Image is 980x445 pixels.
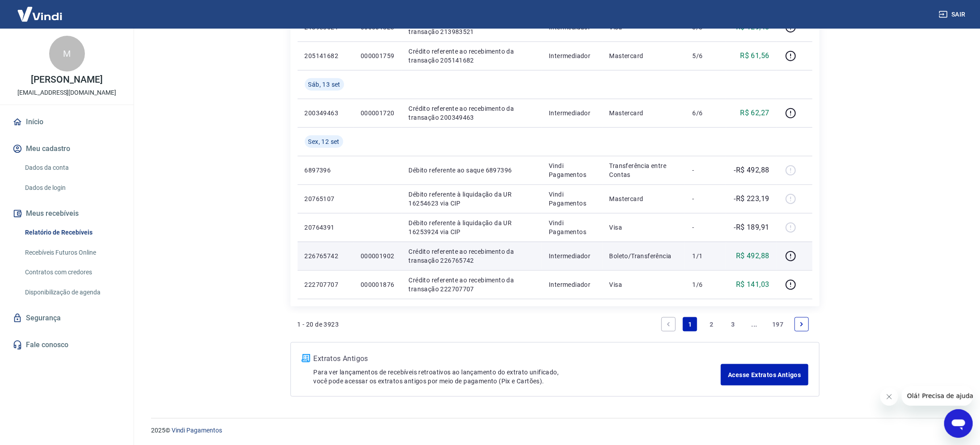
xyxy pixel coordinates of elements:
[937,6,969,23] button: Sair
[151,426,959,435] p: 2025 ©
[409,104,535,122] p: Crédito referente ao recebimento da transação 200349463
[549,161,595,179] p: Vindi Pagamentos
[747,317,761,332] a: Jump forward
[361,252,395,260] p: 000001902
[549,109,595,118] p: Intermediador
[361,280,395,289] p: 000001876
[692,252,719,260] p: 1/1
[734,165,770,176] p: -R$ 492,88
[305,280,346,289] p: 222707707
[361,109,395,118] p: 000001720
[658,314,812,335] ul: Pagination
[308,137,340,146] span: Sex, 12 set
[549,190,595,208] p: Vindi Pagamentos
[740,50,769,61] p: R$ 61,56
[692,280,719,289] p: 1/6
[661,317,676,332] a: Previous page
[726,317,740,332] a: Page 3
[610,280,678,289] p: Visa
[549,280,595,289] p: Intermediador
[610,194,678,203] p: Mastercard
[734,222,770,233] p: -R$ 189,91
[409,166,535,175] p: Débito referente ao saque 6897396
[21,283,123,302] a: Disponibilização de agenda
[21,263,123,281] a: Contratos com credores
[704,317,719,332] a: Page 2
[305,252,346,260] p: 226765742
[740,108,769,118] p: R$ 62,27
[5,6,75,13] span: Olá! Precisa de ajuda?
[314,353,721,364] p: Extratos Antigos
[944,409,973,438] iframe: Botão para abrir a janela de mensagens
[692,51,719,60] p: 5/6
[305,51,346,60] p: 205141682
[610,223,678,232] p: Visa
[880,388,898,406] iframe: Fechar mensagem
[692,223,719,232] p: -
[314,368,721,386] p: Para ver lançamentos de recebíveis retroativos ao lançamento do extrato unificado, você pode aces...
[549,51,595,60] p: Intermediador
[734,193,770,204] p: -R$ 223,19
[31,75,102,84] p: [PERSON_NAME]
[610,161,678,179] p: Transferência entre Contas
[21,223,123,242] a: Relatório de Recebíveis
[409,47,535,65] p: Crédito referente ao recebimento da transação 205141682
[409,190,535,208] p: Débito referente à liquidação da UR 16254623 via CIP
[11,308,123,328] a: Segurança
[21,159,123,177] a: Dados da conta
[361,51,395,60] p: 000001759
[17,88,116,97] p: [EMAIL_ADDRESS][DOMAIN_NAME]
[736,251,770,261] p: R$ 492,88
[409,218,535,236] p: Débito referente à liquidação da UR 16253924 via CIP
[692,109,719,118] p: 6/6
[21,243,123,262] a: Recebíveis Futuros Online
[172,427,222,434] a: Vindi Pagamentos
[683,317,697,332] a: Page 1 is your current page
[610,252,678,260] p: Boleto/Transferência
[305,223,346,232] p: 20764391
[11,112,123,132] a: Início
[11,0,69,28] img: Vindi
[298,320,339,329] p: 1 - 20 de 3923
[549,218,595,236] p: Vindi Pagamentos
[692,166,719,175] p: -
[409,276,535,294] p: Crédito referente ao recebimento da transação 222707707
[610,109,678,118] p: Mastercard
[721,364,808,386] a: Acesse Extratos Antigos
[11,139,123,159] button: Meu cadastro
[795,317,809,332] a: Next page
[305,109,346,118] p: 200349463
[305,194,346,203] p: 20765107
[610,51,678,60] p: Mastercard
[736,279,770,290] p: R$ 141,03
[308,80,341,89] span: Sáb, 13 set
[902,386,973,406] iframe: Mensagem da empresa
[692,194,719,203] p: -
[302,354,310,362] img: ícone
[11,204,123,223] button: Meus recebíveis
[769,317,787,332] a: Page 197
[49,36,85,71] div: M
[305,166,346,175] p: 6897396
[11,335,123,355] a: Fale conosco
[549,252,595,260] p: Intermediador
[21,179,123,197] a: Dados de login
[409,247,535,265] p: Crédito referente ao recebimento da transação 226765742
